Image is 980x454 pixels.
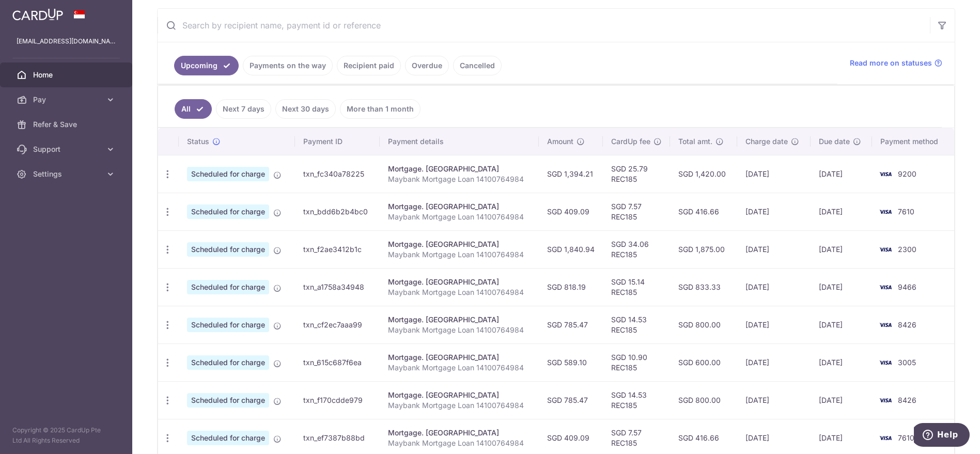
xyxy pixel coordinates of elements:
[453,56,502,75] a: Cancelled
[388,212,531,222] p: Maybank Mortgage Loan 14100764984
[388,315,531,325] div: Mortgage. [GEOGRAPHIC_DATA]
[737,155,811,193] td: [DATE]
[187,167,269,181] span: Scheduled for charge
[539,343,603,381] td: SGD 589.10
[819,136,850,147] span: Due date
[872,128,954,155] th: Payment method
[295,381,380,419] td: txn_f170cdde979
[187,242,269,257] span: Scheduled for charge
[811,155,872,193] td: [DATE]
[388,428,531,438] div: Mortgage. [GEOGRAPHIC_DATA]
[539,155,603,193] td: SGD 1,394.21
[898,433,914,442] span: 7610
[388,174,531,184] p: Maybank Mortgage Loan 14100764984
[670,155,737,193] td: SGD 1,420.00
[388,201,531,212] div: Mortgage. [GEOGRAPHIC_DATA]
[388,164,531,174] div: Mortgage. [GEOGRAPHIC_DATA]
[737,193,811,230] td: [DATE]
[875,319,896,331] img: Bank Card
[187,318,269,332] span: Scheduled for charge
[670,306,737,343] td: SGD 800.00
[337,56,401,75] a: Recipient paid
[539,230,603,268] td: SGD 1,840.94
[275,99,336,119] a: Next 30 days
[603,306,670,343] td: SGD 14.53 REC185
[174,56,239,75] a: Upcoming
[898,207,914,216] span: 7610
[603,343,670,381] td: SGD 10.90 REC185
[737,268,811,306] td: [DATE]
[187,355,269,370] span: Scheduled for charge
[898,358,916,367] span: 3005
[187,280,269,294] span: Scheduled for charge
[811,343,872,381] td: [DATE]
[33,144,101,154] span: Support
[216,99,271,119] a: Next 7 days
[539,381,603,419] td: SGD 785.47
[875,168,896,180] img: Bank Card
[33,70,101,80] span: Home
[898,169,916,178] span: 9200
[603,230,670,268] td: SGD 34.06 REC185
[158,9,930,42] input: Search by recipient name, payment id or reference
[295,155,380,193] td: txn_fc340a78225
[388,363,531,373] p: Maybank Mortgage Loan 14100764984
[388,277,531,287] div: Mortgage. [GEOGRAPHIC_DATA]
[875,281,896,293] img: Bank Card
[388,239,531,249] div: Mortgage. [GEOGRAPHIC_DATA]
[898,396,916,404] span: 8426
[737,306,811,343] td: [DATE]
[187,205,269,219] span: Scheduled for charge
[388,287,531,298] p: Maybank Mortgage Loan 14100764984
[875,432,896,444] img: Bank Card
[388,400,531,411] p: Maybank Mortgage Loan 14100764984
[539,193,603,230] td: SGD 409.09
[33,119,101,130] span: Refer & Save
[243,56,333,75] a: Payments on the way
[850,58,942,68] a: Read more on statuses
[295,306,380,343] td: txn_cf2ec7aaa99
[737,230,811,268] td: [DATE]
[33,169,101,179] span: Settings
[388,352,531,363] div: Mortgage. [GEOGRAPHIC_DATA]
[875,356,896,369] img: Bank Card
[380,128,539,155] th: Payment details
[898,283,916,291] span: 9466
[539,306,603,343] td: SGD 785.47
[603,155,670,193] td: SGD 25.79 REC185
[670,230,737,268] td: SGD 1,875.00
[811,268,872,306] td: [DATE]
[388,325,531,335] p: Maybank Mortgage Loan 14100764984
[670,193,737,230] td: SGD 416.66
[670,268,737,306] td: SGD 833.33
[737,343,811,381] td: [DATE]
[33,95,101,105] span: Pay
[811,193,872,230] td: [DATE]
[898,320,916,329] span: 8426
[340,99,421,119] a: More than 1 month
[295,230,380,268] td: txn_f2ae3412b1c
[388,390,531,400] div: Mortgage. [GEOGRAPHIC_DATA]
[875,243,896,256] img: Bank Card
[175,99,212,119] a: All
[737,381,811,419] td: [DATE]
[295,128,380,155] th: Payment ID
[811,230,872,268] td: [DATE]
[388,438,531,448] p: Maybank Mortgage Loan 14100764984
[539,268,603,306] td: SGD 818.19
[547,136,573,147] span: Amount
[611,136,650,147] span: CardUp fee
[875,394,896,406] img: Bank Card
[603,193,670,230] td: SGD 7.57 REC185
[187,136,209,147] span: Status
[670,381,737,419] td: SGD 800.00
[811,306,872,343] td: [DATE]
[678,136,712,147] span: Total amt.
[12,8,63,21] img: CardUp
[295,268,380,306] td: txn_a1758a34948
[811,381,872,419] td: [DATE]
[187,393,269,408] span: Scheduled for charge
[603,268,670,306] td: SGD 15.14 REC185
[850,58,932,68] span: Read more on statuses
